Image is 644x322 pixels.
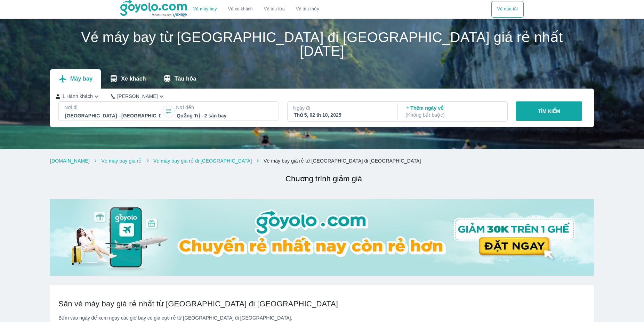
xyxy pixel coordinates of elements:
img: banner-home [50,199,594,276]
a: Vé tàu lửa [258,1,290,18]
a: Vé máy bay giá rẻ đi [GEOGRAPHIC_DATA] [153,158,252,164]
a: Vé máy bay giá rẻ từ [GEOGRAPHIC_DATA] đi [GEOGRAPHIC_DATA] [264,158,421,164]
p: Thêm ngày về [405,105,501,118]
div: choose transportation mode [188,1,325,18]
p: Nơi đến [176,104,273,111]
a: Vé máy bay [193,7,217,12]
p: [PERSON_NAME] [117,93,158,100]
a: Vé máy bay giá rẻ [101,158,142,164]
p: Tàu hỏa [175,75,196,82]
h2: Săn vé máy bay giá rẻ nhất từ [GEOGRAPHIC_DATA] đi [GEOGRAPHIC_DATA] [58,299,586,309]
h1: Vé máy bay từ [GEOGRAPHIC_DATA] đi [GEOGRAPHIC_DATA] giá rẻ nhất [DATE] [50,30,594,58]
p: Máy bay [70,75,92,82]
div: transportation tabs [50,69,204,89]
div: choose transportation mode [491,1,524,18]
a: Vé xe khách [228,7,253,12]
button: 1 Hành khách [56,93,100,100]
p: Ngày đi [293,105,390,112]
a: [DOMAIN_NAME] [50,158,90,164]
button: [PERSON_NAME] [111,93,165,100]
p: Xe khách [121,75,146,82]
p: Nơi đi [64,104,161,111]
p: 1 Hành khách [62,93,93,100]
h2: Chương trình giảm giá [54,173,594,185]
nav: breadcrumb [50,157,594,164]
p: TÌM KIẾM [538,108,560,115]
button: Vé tàu thủy [290,1,325,18]
p: ( Không bắt buộc ) [405,112,501,118]
div: Bấm vào ngày để xem ngay các giờ bay có giá cực rẻ từ [GEOGRAPHIC_DATA] đi [GEOGRAPHIC_DATA]. [58,314,586,321]
button: TÌM KIẾM [516,101,582,121]
button: Vé của tôi [491,1,524,18]
div: Thứ 5, 02 th 10, 2025 [294,112,389,118]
